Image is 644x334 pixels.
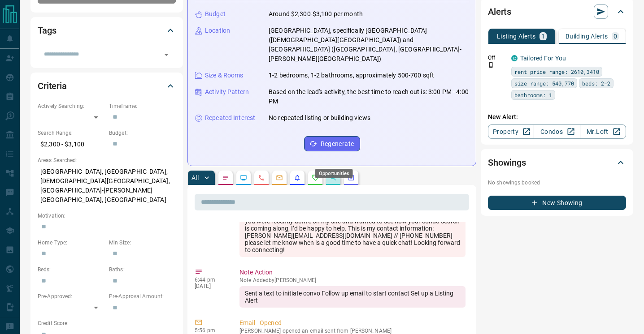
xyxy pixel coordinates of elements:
a: Mr.Loft [580,124,626,139]
p: [GEOGRAPHIC_DATA], specifically [GEOGRAPHIC_DATA] ([DEMOGRAPHIC_DATA][GEOGRAPHIC_DATA]) and [GEOG... [269,26,469,64]
p: Pre-Approved: [38,292,104,300]
p: [PERSON_NAME] opened an email sent from [PERSON_NAME] [239,328,466,334]
p: Credit Score: [38,319,176,327]
button: Open [160,48,173,61]
svg: Listing Alerts [294,174,301,181]
p: Budget: [109,129,176,137]
p: Baths: [109,265,176,274]
h2: Showings [488,155,526,170]
svg: Push Notification Only [488,62,494,68]
p: Repeated Interest [205,113,255,123]
a: Property [488,124,534,139]
p: Off [488,54,506,62]
button: New Showing [488,196,626,210]
div: Showings [488,152,626,173]
p: Pre-Approval Amount: [109,292,176,300]
p: Actively Searching: [38,102,104,110]
p: $2,300 - $3,100 [38,137,104,152]
div: condos.ca [511,55,518,61]
div: Criteria [38,75,176,97]
p: Search Range: [38,129,104,137]
svg: Calls [258,174,265,181]
p: 5:56 pm [195,327,226,334]
svg: Lead Browsing Activity [240,174,247,181]
p: Budget [205,9,226,19]
a: Tailored For You [520,55,566,62]
div: Hi [PERSON_NAME], this is [PERSON_NAME] with [DOMAIN_NAME]. I noticed you were recently active on... [239,207,466,257]
p: Note Added by [PERSON_NAME] [239,277,466,283]
svg: Requests [312,174,319,181]
span: rent price range: 2610,3410 [514,67,599,76]
p: Min Size: [109,239,176,247]
p: 1-2 bedrooms, 1-2 bathrooms, approximately 500-700 sqft [269,71,434,80]
h2: Tags [38,23,56,38]
p: [DATE] [195,283,226,289]
p: 0 [614,33,617,39]
p: Location [205,26,230,35]
p: Around $2,300-$3,100 per month [269,9,363,19]
p: New Alert: [488,112,626,122]
p: Note Action [239,268,466,277]
div: Alerts [488,1,626,22]
div: Opportunities [315,169,353,178]
p: 1 [541,33,545,39]
p: Beds: [38,265,104,274]
button: Regenerate [304,136,360,151]
p: No repeated listing or building views [269,113,370,123]
p: Size & Rooms [205,71,244,80]
p: Timeframe: [109,102,176,110]
div: Sent a text to initiate convo Follow up email to start contact Set up a Listing Alert [239,286,466,308]
p: Activity Pattern [205,87,249,97]
span: size range: 540,770 [514,79,574,88]
svg: Notes [222,174,229,181]
p: [GEOGRAPHIC_DATA], [GEOGRAPHIC_DATA], [DEMOGRAPHIC_DATA][GEOGRAPHIC_DATA], [GEOGRAPHIC_DATA]-[PER... [38,164,176,207]
p: Listing Alerts [497,33,536,39]
p: Building Alerts [566,33,608,39]
span: beds: 2-2 [582,79,610,88]
p: Motivation: [38,212,176,220]
h2: Alerts [488,4,511,19]
h2: Criteria [38,79,67,93]
p: Email - Opened [239,318,466,328]
span: bathrooms: 1 [514,90,552,99]
p: Based on the lead's activity, the best time to reach out is: 3:00 PM - 4:00 PM [269,87,469,106]
p: Areas Searched: [38,156,176,164]
p: Home Type: [38,239,104,247]
div: Tags [38,20,176,41]
p: 6:44 pm [195,277,226,283]
a: Condos [534,124,580,139]
svg: Emails [276,174,283,181]
p: All [191,175,199,181]
p: No showings booked [488,179,626,187]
